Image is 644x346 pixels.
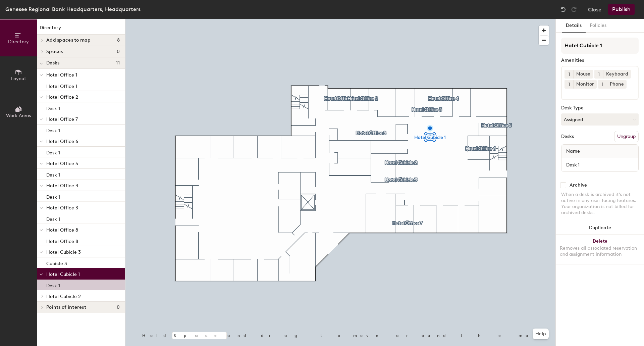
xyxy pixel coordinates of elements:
span: 0 [117,49,120,54]
div: Amenities [561,58,639,63]
div: Archive [570,183,587,188]
p: Desk 1 [46,192,60,200]
span: Hotel Cubicle 2 [46,294,81,299]
span: Hotel Office 3 [46,205,78,211]
span: Directory [8,39,29,45]
span: 1 [598,71,600,78]
p: Cubicle 3 [46,259,67,266]
button: 1 [565,80,573,89]
span: Hotel Cubicle 3 [46,249,81,255]
img: Redo [571,6,577,13]
div: Desk Type [561,105,639,111]
span: 1 [568,81,570,88]
span: Hotel Office 6 [46,139,78,144]
span: Hotel Office 8 [46,227,78,233]
span: 0 [117,305,120,310]
button: 1 [565,70,573,79]
button: Details [562,19,586,33]
span: Layout [11,76,26,82]
span: Hotel Office 4 [46,183,78,189]
span: 11 [116,60,120,66]
button: Ungroup [614,131,639,142]
span: Add spaces to map [46,38,91,43]
span: Hotel Office 5 [46,161,78,166]
button: Policies [586,19,610,33]
p: Desk 1 [46,104,60,111]
button: 1 [598,80,607,89]
span: Spaces [46,49,63,54]
button: Help [533,329,549,339]
button: Publish [608,4,635,15]
button: 1 [594,70,603,79]
h1: Directory [37,24,125,35]
button: DeleteRemoves all associated reservation and assignment information [556,235,644,264]
div: Mouse [573,70,593,79]
span: Hotel Office 1 [46,72,77,78]
span: Hotel Cubicle 1 [46,271,80,277]
div: Keyboard [603,70,631,79]
span: Hotel Office 7 [46,116,78,122]
div: Genesee Regional Bank Headquarters, Headquarters [5,5,141,13]
p: Desk 1 [46,148,60,156]
div: Phone [607,80,627,89]
span: 8 [117,38,120,43]
p: Desk 1 [46,281,60,289]
span: 1 [568,71,570,78]
span: Work Areas [6,113,31,118]
div: Monitor [573,80,597,89]
p: Hotel Office 1 [46,82,77,89]
span: Points of interest [46,305,86,310]
div: When a desk is archived it's not active in any user-facing features. Your organization is not bil... [561,192,639,216]
button: Duplicate [556,221,644,235]
span: Name [563,145,583,157]
p: Desk 1 [46,170,60,178]
span: 1 [602,81,603,88]
img: Undo [560,6,567,13]
button: Assigned [561,113,639,126]
p: Desk 1 [46,126,60,134]
p: Desk 1 [46,214,60,222]
div: Removes all associated reservation and assignment information [560,245,640,257]
p: Hotel Office 8 [46,237,78,244]
div: Desks [561,134,574,139]
span: Desks [46,60,59,66]
input: Unnamed desk [563,160,637,169]
button: Close [588,4,601,15]
span: Hotel Office 2 [46,94,78,100]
